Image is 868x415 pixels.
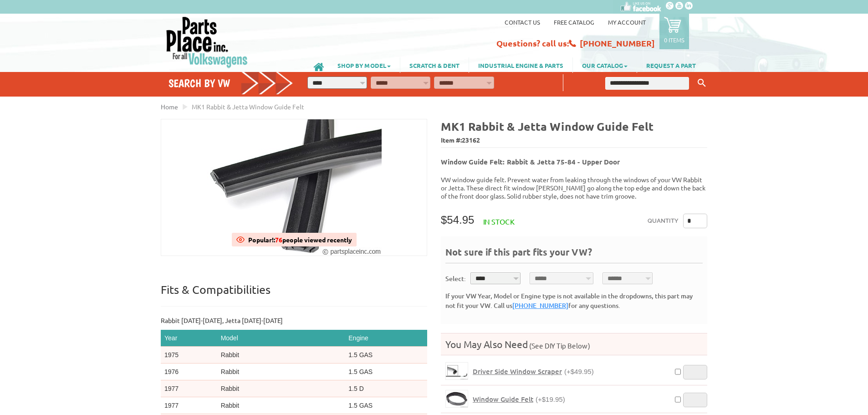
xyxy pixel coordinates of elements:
p: VW window guide felt. Prevent water from leaking through the windows of your VW Rabbit or Jetta. ... [441,175,707,200]
a: Driver Side Window Scraper(+$49.95) [473,367,594,376]
th: Year [161,330,217,347]
a: INDUSTRIAL ENGINE & PARTS [469,57,572,73]
h4: Search by VW [168,77,293,90]
td: 1976 [161,364,217,380]
div: If your VW Year, Model or Engine type is not available in the dropdowns, this part may not fit yo... [445,291,703,310]
a: [PHONE_NUMBER] [512,301,568,310]
a: Window Guide Felt [445,390,468,408]
span: 76 [275,236,282,244]
a: REQUEST A PART [637,57,705,73]
td: 1.5 GAS [345,364,427,380]
b: Window Guide Felt: Rabbit & Jetta 75-84 - Upper Door [441,157,620,166]
a: Contact us [505,18,540,26]
div: Popular!: people viewed recently [248,233,352,246]
td: 1.5 D [345,380,427,397]
img: Parts Place Inc! [165,16,249,68]
img: MK1 Rabbit & Jetta Window Guide Felt [207,119,382,256]
td: Rabbit [217,380,345,397]
th: Model [217,330,345,347]
span: Driver Side Window Scraper [473,367,562,376]
span: 23162 [462,136,480,144]
h4: You May Also Need [441,338,707,350]
label: Quantity [648,214,679,228]
td: 1975 [161,347,217,364]
td: 1977 [161,380,217,397]
p: Rabbit [DATE]-[DATE], Jetta [DATE]-[DATE] [161,316,427,325]
a: SHOP BY MODEL [328,57,400,73]
span: $54.95 [441,214,474,226]
a: Driver Side Window Scraper [445,362,468,380]
td: 1.5 GAS [345,397,427,414]
a: 0 items [659,14,689,49]
a: Home [161,102,178,111]
a: OUR CATALOG [573,57,637,73]
span: (+$19.95) [536,395,565,403]
a: Window Guide Felt(+$19.95) [473,395,565,404]
button: Keyword Search [695,76,709,91]
img: Window Guide Felt [446,390,468,407]
th: Engine [345,330,427,347]
img: View [236,236,245,244]
a: SCRATCH & DENT [400,57,469,73]
b: MK1 Rabbit & Jetta Window Guide Felt [441,119,654,133]
td: 1.5 GAS [345,347,427,364]
img: Driver Side Window Scraper [446,363,468,379]
div: Select: [445,274,466,283]
span: In stock [483,217,515,226]
td: Rabbit [217,397,345,414]
td: Rabbit [217,347,345,364]
div: Not sure if this part fits your VW? [445,246,703,263]
span: (+$49.95) [564,368,594,375]
td: 1977 [161,397,217,414]
p: 0 items [664,36,684,44]
p: Fits & Compatibilities [161,282,427,307]
a: Free Catalog [554,18,594,26]
span: (See DIY Tip Below) [528,341,590,350]
a: My Account [608,18,646,26]
span: MK1 Rabbit & Jetta Window Guide Felt [192,102,304,111]
span: Window Guide Felt [473,395,533,404]
span: Item #: [441,134,707,147]
td: Rabbit [217,364,345,380]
